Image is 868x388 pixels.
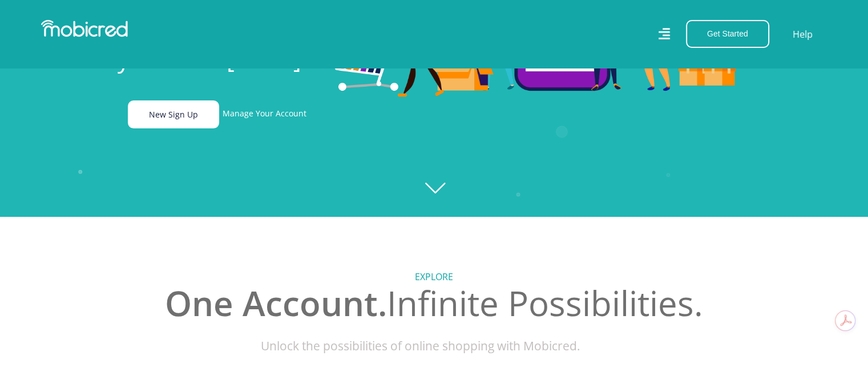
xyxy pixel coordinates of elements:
a: Help [792,27,813,42]
a: New Sign Up [128,100,219,128]
p: Unlock the possibilities of online shopping with Mobicred. [118,337,751,355]
button: Get Started [686,20,769,48]
h2: Infinite Possibilities. [118,282,751,324]
span: One Account. [165,280,387,326]
img: Mobicred [41,20,128,37]
h5: Explore [118,272,751,282]
a: Manage Your Account [223,100,306,128]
